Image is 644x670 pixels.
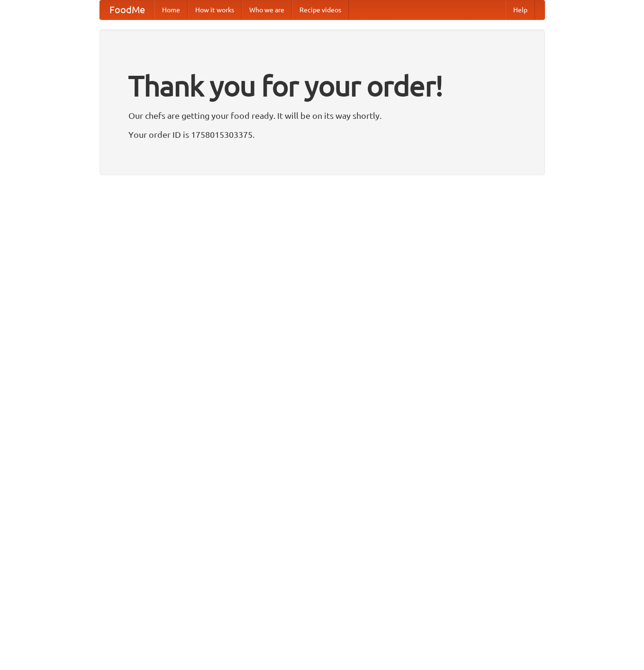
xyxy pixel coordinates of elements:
a: Who we are [242,0,292,19]
p: Your order ID is 1758015303375. [128,127,516,142]
a: Recipe videos [292,0,349,19]
p: Our chefs are getting your food ready. It will be on its way shortly. [128,108,516,123]
a: Help [506,0,535,19]
a: How it works [188,0,242,19]
a: Home [154,0,188,19]
a: FoodMe [100,0,154,19]
h1: Thank you for your order! [128,63,516,108]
